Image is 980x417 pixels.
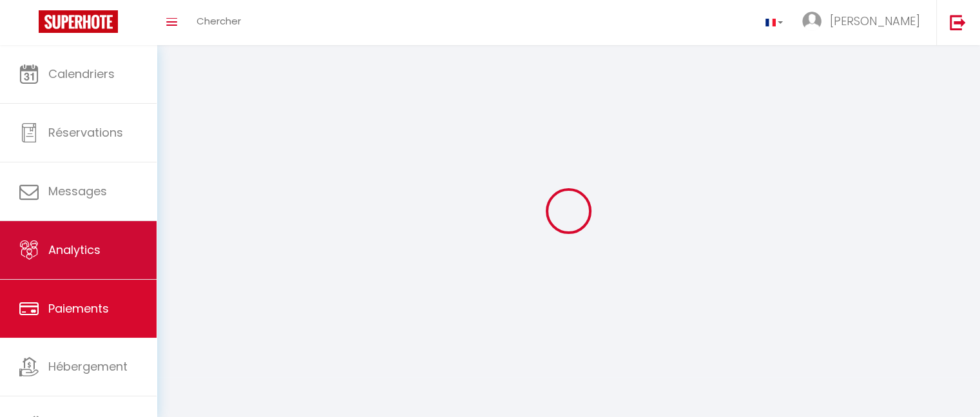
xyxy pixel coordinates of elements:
img: logout [950,14,966,30]
span: Paiements [48,300,109,316]
span: Chercher [197,14,241,28]
img: Super Booking [39,10,118,33]
img: ... [802,12,821,31]
span: Hébergement [48,358,128,374]
span: Calendriers [48,66,115,82]
span: [PERSON_NAME] [830,13,920,29]
span: Messages [48,183,107,199]
span: Analytics [48,242,101,258]
span: Réservations [48,124,123,141]
button: Ouvrir le widget de chat LiveChat [10,5,49,44]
